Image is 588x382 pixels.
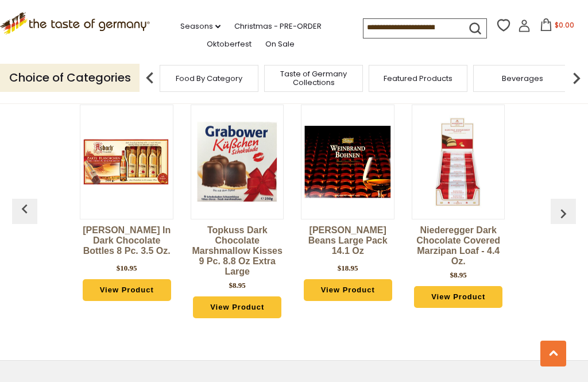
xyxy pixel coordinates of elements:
a: [PERSON_NAME] Beans Large Pack 14.1 oz [301,225,394,260]
span: $0.00 [555,20,574,30]
a: Beverages [502,74,543,83]
a: View Product [83,279,171,301]
img: next arrow [565,67,588,90]
a: View Product [304,279,392,301]
a: Christmas - PRE-ORDER [234,20,322,33]
img: previous arrow [16,200,34,218]
div: $18.95 [338,263,358,274]
a: Topkuss Dark Chocolate Marshmallow Kisses 9 pc. 8.8 oz Extra Large [191,225,284,277]
img: Niederegger Dark Chocolate Covered Marzipan Loaf - 4.4 oz. [412,115,505,208]
a: View Product [414,286,502,308]
img: previous arrow [138,67,161,90]
img: Asbach Brandy in Dark Chocolate Bottles 8 pc. 3.5 oz. [80,115,173,208]
a: Niederegger Dark Chocolate Covered Marzipan Loaf - 4.4 oz. [412,225,505,267]
img: Topkuss Dark Chocolate Marshmallow Kisses 9 pc. 8.8 oz Extra Large [191,115,284,208]
a: Taste of Germany Collections [268,70,359,87]
a: View Product [193,296,281,318]
div: $8.95 [229,280,246,291]
button: $0.00 [533,18,582,36]
a: On Sale [265,38,295,51]
div: $10.95 [117,263,137,274]
a: Featured Products [384,74,452,83]
a: Oktoberfest [207,38,252,51]
a: Seasons [180,20,220,33]
div: $8.95 [450,269,467,281]
a: [PERSON_NAME] in Dark Chocolate Bottles 8 pc. 3.5 oz. [80,225,173,260]
img: Boehme Brandy Beans Large Pack 14.1 oz [301,115,394,208]
img: previous arrow [554,204,572,223]
a: Food By Category [176,74,242,83]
